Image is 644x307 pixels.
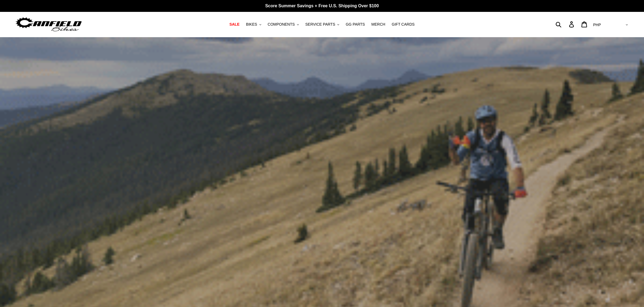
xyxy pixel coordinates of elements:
[268,22,295,27] span: COMPONENTS
[303,21,342,28] button: SERVICE PARTS
[305,22,335,27] span: SERVICE PARTS
[246,22,257,27] span: BIKES
[369,21,388,28] a: MERCH
[265,21,302,28] button: COMPONENTS
[15,16,82,33] img: Canfield Bikes
[229,22,239,27] span: SALE
[343,21,368,28] a: GG PARTS
[243,21,264,28] button: BIKES
[227,21,242,28] a: SALE
[559,18,572,30] input: Search
[346,22,365,27] span: GG PARTS
[389,21,417,28] a: GIFT CARDS
[392,22,415,27] span: GIFT CARDS
[371,22,385,27] span: MERCH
